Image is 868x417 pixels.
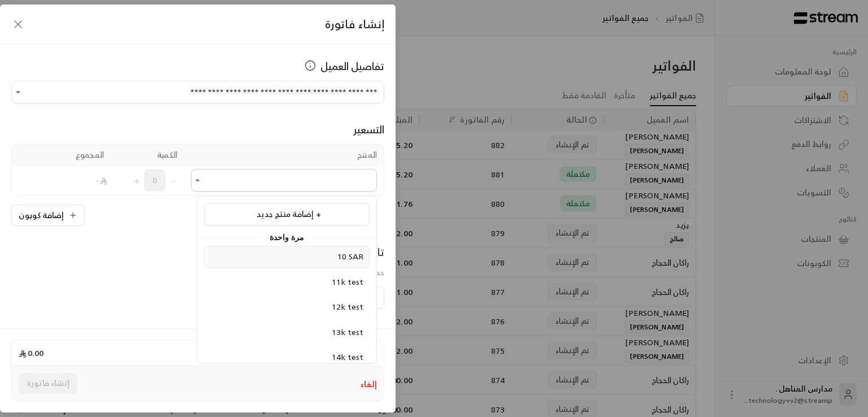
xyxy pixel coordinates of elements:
span: 13k test [332,325,363,339]
button: إضافة كوبون [11,205,85,226]
div: التسعير [11,121,384,137]
th: المجموع [37,145,111,166]
table: Selected Products [11,144,384,196]
span: مرة واحدة [264,231,310,244]
button: إلغاء [361,379,377,390]
span: 14k test [332,350,363,364]
span: 12k test [332,299,363,314]
button: Open [11,85,25,99]
span: 0 [145,170,165,191]
span: إضافة منتج جديد + [257,207,321,221]
span: 10 SAR [337,249,363,263]
span: تفاصيل العميل [320,58,384,74]
th: الكمية [111,145,184,166]
th: المنتج [184,145,384,166]
td: - [37,166,111,195]
span: 11k test [332,275,363,289]
span: 0.00 [19,347,44,359]
button: Close [191,173,205,187]
span: إنشاء فاتورة [325,14,384,34]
